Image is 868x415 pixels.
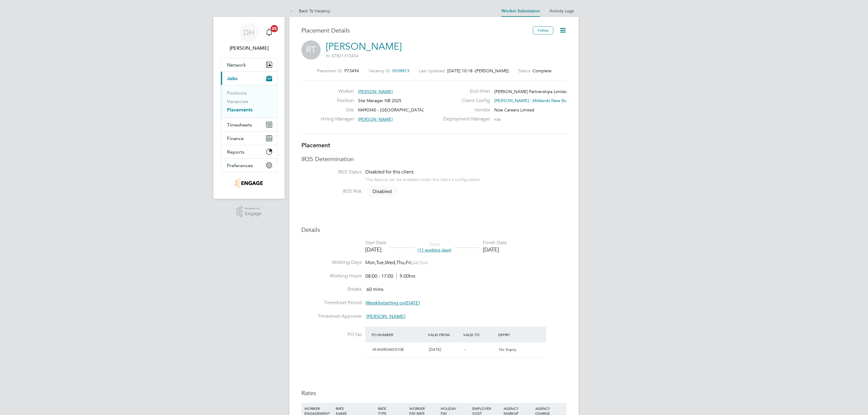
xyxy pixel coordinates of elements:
[301,273,362,279] label: Working Hours
[365,260,376,266] span: Mon,
[549,8,574,14] a: Activity Logs
[301,389,567,397] h3: Rates
[301,142,330,149] b: Placement
[494,117,500,122] span: n/a
[221,72,277,85] button: Jobs
[227,62,246,68] span: Network
[271,25,278,32] span: 20
[301,27,528,34] h3: Placement Details
[366,186,398,198] span: Disabled
[358,117,393,122] span: [PERSON_NAME]
[244,29,254,36] span: DH
[419,68,445,73] label: Last Updated
[518,68,530,73] label: Status
[227,149,244,155] span: Reports
[406,260,412,266] span: Fri,
[439,107,490,113] label: Vendor
[221,23,277,52] a: DH[PERSON_NAME]
[365,246,386,253] div: [DATE]
[483,246,507,253] div: [DATE]
[321,88,354,95] label: Worker
[366,314,405,320] span: [PERSON_NAME]
[227,107,253,113] a: Placements
[326,41,402,52] a: [PERSON_NAME]
[415,242,454,253] div: DAYS
[301,259,362,266] label: Working Days
[235,178,263,188] img: nowcareers-logo-retina.png
[365,273,415,279] div: 08:00 - 17:00
[301,188,362,195] label: IR35 Risk
[439,98,490,104] label: Client Config
[376,260,385,266] span: Tue,
[227,163,253,168] span: Preferences
[301,226,567,234] h3: Details
[245,211,262,216] span: Engage
[227,122,252,128] span: Timesheets
[366,286,383,292] span: 60 mins
[370,329,426,340] div: PO Number
[533,68,552,73] span: Complete
[301,300,362,306] label: Timesheet Period
[365,300,420,306] span: starting on
[499,347,516,352] span: No Expiry
[494,89,568,94] span: [PERSON_NAME] Partnerships Limited
[494,98,571,103] span: [PERSON_NAME] - Midlands New Build
[369,68,390,73] label: Vacancy ID
[227,136,244,141] span: Finance
[221,118,277,131] button: Timesheets
[221,45,277,52] span: Danielle Hughes
[429,347,441,352] span: [DATE]
[301,40,321,60] span: RT
[418,247,451,253] span: (11 working days)
[502,8,540,14] a: Worker Submission
[426,329,462,340] div: Valid From
[420,260,428,266] span: Sun
[365,175,481,182] div: This feature can be enabled under this client's configuration.
[301,169,362,175] label: IR35 Status
[405,300,420,306] em: [DATE]
[321,116,354,122] label: Hiring Manager
[462,329,497,340] div: Valid To
[412,260,420,266] span: Sat,
[321,107,354,113] label: Site
[213,17,285,199] nav: Main navigation
[365,169,414,175] span: Disabled for this client.
[301,155,567,163] h3: IR35 Determination
[236,206,262,217] a: Powered byEngage
[385,260,396,266] span: Wed,
[494,107,534,113] span: Now Careers Limited
[447,68,475,73] span: [DATE] 10:18 -
[221,132,277,145] button: Finance
[301,332,362,338] label: PO No
[301,286,362,292] label: Breaks
[483,240,507,246] div: Finish Date
[497,329,532,340] div: Expiry
[358,107,423,113] span: M490340 - [GEOGRAPHIC_DATA]
[439,88,490,95] label: End Hirer
[301,313,362,320] label: Timesheet Approver
[289,8,330,14] a: Back To Vacancy
[475,68,509,73] span: [PERSON_NAME]
[439,116,490,122] label: Deployment Manager
[373,347,404,352] span: M-M490340/0108
[358,89,393,94] span: [PERSON_NAME]
[227,76,237,81] span: Jobs
[396,260,406,266] span: Thu,
[344,68,359,73] span: P73494
[365,240,386,246] div: Start Date
[221,85,277,118] div: Jobs
[464,347,465,352] span: -
[221,145,277,158] button: Reports
[263,23,275,42] a: 20
[358,98,401,103] span: Site Manager NB 2025
[221,159,277,172] button: Preferences
[533,27,553,34] button: Follow
[227,98,248,104] a: Vacancies
[392,68,409,73] span: V039873
[321,98,354,104] label: Position
[245,206,262,211] span: Powered by
[221,178,277,188] a: Go to home page
[396,273,415,279] span: 9.00hrs
[326,53,358,58] span: m: 07821310454
[365,300,381,306] em: Weekly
